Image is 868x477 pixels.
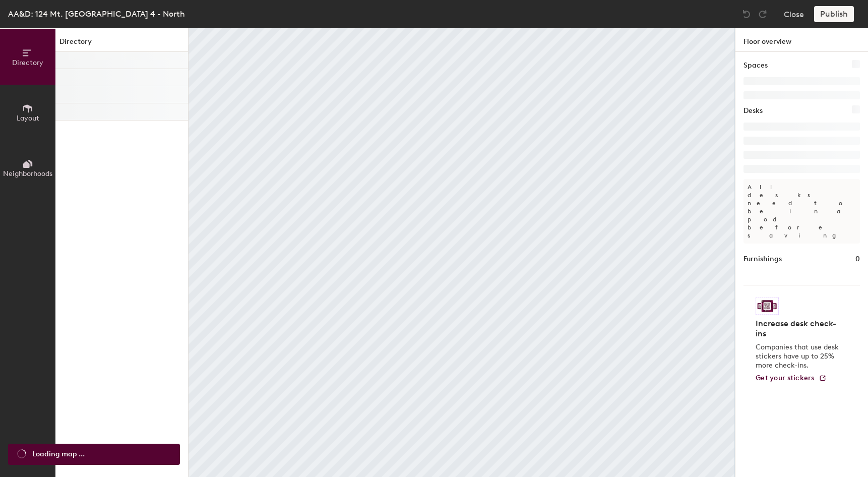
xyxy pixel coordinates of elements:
[756,374,827,383] a: Get your stickers
[743,179,860,244] p: All desks need to be in a pod before saving
[735,28,868,52] h1: Floor overview
[17,114,39,123] span: Layout
[784,6,804,22] button: Close
[8,8,185,20] div: AA&D: 124 Mt. [GEOGRAPHIC_DATA] 4 - North
[756,319,842,339] h4: Increase desk check-ins
[189,28,734,477] canvas: Map
[741,9,752,19] img: Undo
[756,374,815,382] span: Get your stickers
[855,254,860,265] h1: 0
[32,449,85,460] span: Loading map ...
[743,60,768,71] h1: Spaces
[756,343,842,370] p: Companies that use desk stickers have up to 25% more check-ins.
[743,105,763,116] h1: Desks
[55,36,188,52] h1: Directory
[12,58,43,67] span: Directory
[756,297,779,315] img: Sticker logo
[758,9,768,19] img: Redo
[3,169,52,178] span: Neighborhoods
[743,254,782,265] h1: Furnishings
